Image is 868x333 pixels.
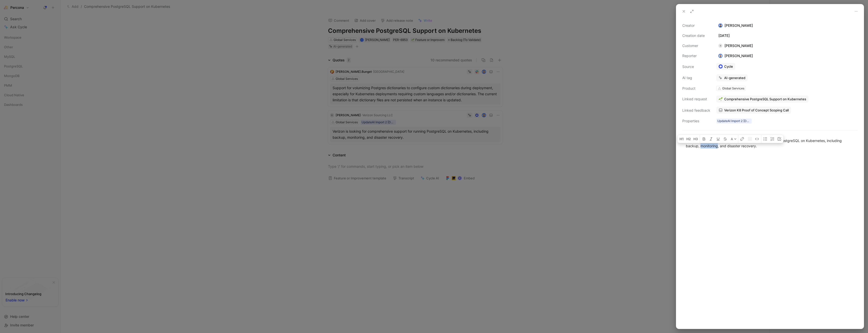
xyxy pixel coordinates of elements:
div: UpdateAI Import 2 [DATE] 18:54 [717,118,751,124]
div: Creator [682,22,710,29]
img: avatar [719,24,722,27]
div: [PERSON_NAME] [716,22,858,29]
div: Linked feedback [682,107,710,113]
div: Source [682,64,710,70]
span: Comprehensive PostgreSQL Support on Kubernetes [724,97,806,101]
div: Reporter [682,53,710,59]
div: R [718,44,722,48]
img: 🌱 [719,97,723,101]
div: [PERSON_NAME] [716,43,755,49]
div: Creation date [682,33,710,39]
span: Verizon K8 Proof of Concept Scoping Call [724,108,789,112]
img: avatar [719,54,722,58]
div: Linked request [682,96,710,102]
button: 🌱Comprehensive PostgreSQL Support on Kubernetes [716,96,808,103]
div: Global Services [722,86,744,91]
div: AI-generated [724,76,745,80]
div: Properties [682,118,710,124]
div: [DATE] [716,33,858,39]
div: [PERSON_NAME] [716,53,755,59]
div: Customer [682,43,710,49]
div: Product [682,85,710,91]
div: AI tag [682,75,710,81]
button: A [729,135,738,143]
a: Cycle [716,63,735,70]
a: Verizon K8 Proof of Concept Scoping Call [716,107,791,114]
button: AI-generated [716,74,748,81]
div: Verizon is looking for comprehensive support for running PostgreSQL on Kubernetes, including back... [686,138,854,149]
